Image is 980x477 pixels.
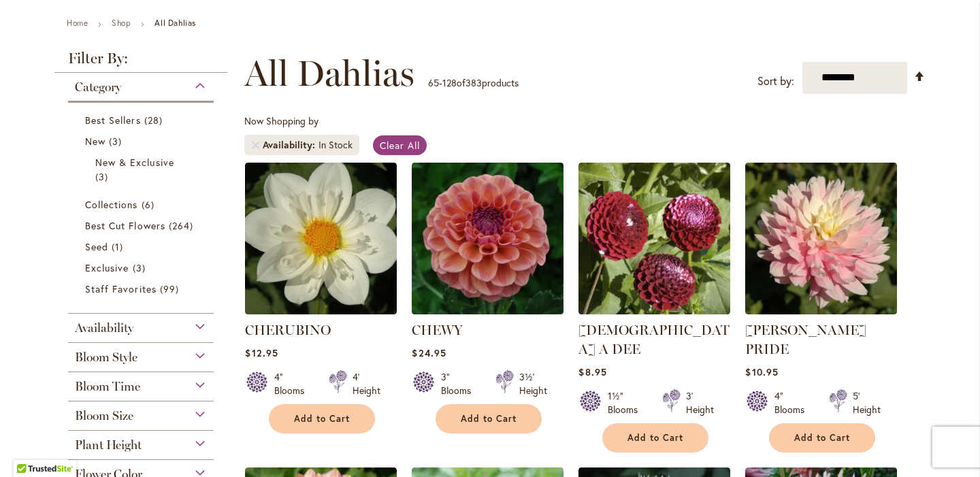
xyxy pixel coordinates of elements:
span: Plant Height [75,438,142,453]
span: Bloom Size [75,408,133,423]
a: Exclusive [85,261,200,275]
span: Exclusive [85,261,129,274]
a: CHILSON'S PRIDE [745,304,897,317]
div: 4' Height [353,370,380,397]
div: 3" Blooms [441,370,479,397]
span: Best Cut Flowers [85,219,165,232]
a: Seed [85,240,200,254]
span: Bloom Time [75,379,140,394]
div: 3½' Height [519,370,547,397]
span: 65 [428,76,439,89]
button: Add to Cart [769,423,875,453]
span: Availability [263,138,318,152]
button: Add to Cart [436,404,542,433]
div: In Stock [318,138,353,152]
strong: Filter By: [54,51,227,73]
a: Best Cut Flowers [85,218,200,233]
span: Category [75,80,121,95]
span: All Dahlias [244,53,414,94]
span: Collections [85,198,138,211]
a: Home [67,18,88,28]
a: New [85,134,200,148]
strong: All Dahlias [154,18,196,28]
span: 264 [169,218,197,233]
a: CHEWY [412,322,463,338]
div: 4" Blooms [274,370,312,397]
span: 6 [142,197,158,212]
a: CHERUBINO [245,304,397,317]
div: 1½" Blooms [608,389,646,416]
a: Remove Availability In Stock [251,141,259,149]
img: CHERUBINO [245,163,397,314]
span: New [85,135,105,148]
span: Now Shopping by [244,114,318,127]
span: 28 [144,113,166,127]
span: 128 [442,76,457,89]
a: New &amp; Exclusive [95,155,190,184]
iframe: Launch Accessibility Center [10,429,48,467]
p: - of products [428,72,519,94]
span: Add to Cart [461,413,517,425]
div: 3' Height [686,389,714,416]
span: Add to Cart [294,413,350,425]
span: 383 [465,76,482,89]
span: 1 [112,240,127,254]
img: CHEWY [412,163,563,314]
div: 5' Height [853,389,881,416]
span: $12.95 [245,346,278,359]
a: [DEMOGRAPHIC_DATA] A DEE [578,322,730,357]
span: Add to Cart [794,432,850,444]
span: 3 [95,169,112,184]
span: Availability [75,320,133,335]
img: CHICK A DEE [578,163,730,314]
a: CHEWY [412,304,563,317]
span: Add to Cart [627,432,683,444]
a: Staff Favorites [85,282,200,296]
span: 99 [160,282,182,296]
label: Sort by: [757,69,794,94]
span: Best Sellers [85,114,141,127]
a: Collections [85,197,200,212]
button: Add to Cart [269,404,375,433]
span: Bloom Style [75,350,137,365]
span: Seed [85,240,108,253]
span: 3 [133,261,149,275]
span: Clear All [380,139,420,152]
div: 4" Blooms [774,389,813,416]
span: New & Exclusive [95,156,174,169]
a: CHERUBINO [245,322,331,338]
button: Add to Cart [602,423,708,453]
span: $24.95 [412,346,446,359]
a: Shop [112,18,131,28]
a: CHICK A DEE [578,304,730,317]
span: 3 [109,134,125,148]
img: CHILSON'S PRIDE [745,163,897,314]
a: Best Sellers [85,113,200,127]
span: $8.95 [578,365,606,378]
a: [PERSON_NAME] PRIDE [745,322,866,357]
span: $10.95 [745,365,778,378]
a: Clear All [373,135,427,155]
span: Staff Favorites [85,282,157,295]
